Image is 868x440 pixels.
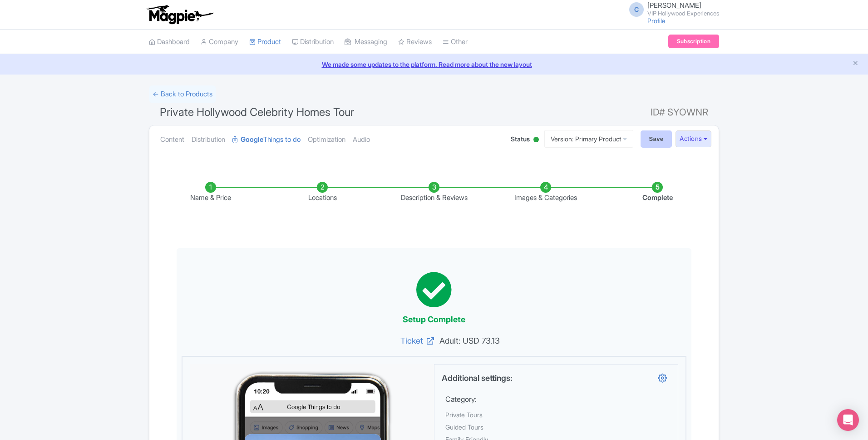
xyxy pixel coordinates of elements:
a: Dashboard [149,30,190,55]
a: Ticket [191,335,434,347]
li: Name & Price [155,182,266,203]
input: Save [641,130,672,148]
a: Distribution [192,125,225,154]
a: Distribution [292,30,334,55]
label: Additional settings: [442,372,513,385]
a: Audio [353,125,370,154]
label: Category: [445,394,477,405]
div: Active [532,133,541,147]
span: ID# SYOWNR [651,103,708,121]
a: Optimization [308,125,345,154]
li: Images & Categories [490,182,602,203]
a: ← Back to Products [149,85,216,103]
a: Version: Primary Product [544,130,633,148]
a: Reviews [398,30,432,55]
a: We made some updates to the platform. Read more about the new layout [5,60,863,69]
span: Status [511,134,530,144]
small: VIP Hollywood Experiences [647,10,719,16]
span: Guided Tours [445,423,483,431]
li: Description & Reviews [378,182,490,203]
a: GoogleThings to do [232,125,301,154]
a: Product [249,30,281,55]
span: Private Tours [445,411,483,419]
img: logo-ab69f6fb50320c5b225c76a69d11143b.png [144,5,215,25]
a: Profile [647,17,666,25]
li: Locations [266,182,378,203]
a: Other [443,30,468,55]
span: C [629,2,644,17]
span: Private Hollywood Celebrity Homes Tour [160,105,354,119]
span: Setup Complete [403,315,465,324]
span: Adult: USD 73.13 [434,335,677,347]
a: C [PERSON_NAME] VIP Hollywood Experiences [624,2,719,16]
button: Close announcement [852,59,859,69]
div: Open Intercom Messenger [837,409,859,431]
a: Content [160,125,184,154]
span: [PERSON_NAME] [647,1,701,10]
a: Subscription [668,35,719,48]
strong: Google [241,135,263,145]
li: Complete [602,182,713,203]
a: Messaging [345,30,387,55]
a: Company [201,30,238,55]
button: Actions [676,130,711,147]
